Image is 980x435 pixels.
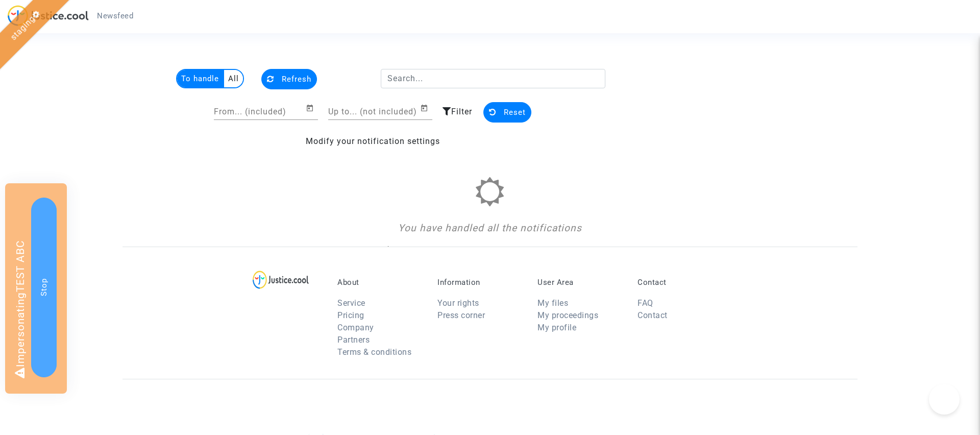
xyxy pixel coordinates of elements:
[261,69,317,89] button: Refresh
[253,271,309,289] img: logo-lg.svg
[177,70,224,87] multi-toggle-item: To handle
[337,323,374,332] a: Company
[97,11,133,20] span: Newsfeed
[31,198,57,377] button: Stop
[537,298,568,308] a: My files
[39,278,48,296] span: Stop
[638,278,722,287] p: Contact
[437,278,522,287] p: Information
[437,298,479,308] a: Your rights
[306,136,440,146] a: Modify your notification settings
[929,384,960,415] iframe: Help Scout Beacon - Open
[282,75,311,84] span: Refresh
[89,8,141,23] a: Newsfeed
[483,102,531,123] button: Reset
[420,102,432,114] button: Open calendar
[537,310,598,320] a: My proceedings
[337,298,365,308] a: Service
[537,278,622,287] p: User Area
[8,14,37,42] a: staging
[8,5,89,26] img: jc-logo.svg
[451,107,472,116] span: Filter
[437,310,485,320] a: Press corner
[258,221,723,236] div: You have handled all the notifications
[537,323,576,332] a: My profile
[5,183,67,394] div: Impersonating
[337,335,370,345] a: Partners
[381,69,606,88] input: Search...
[337,347,411,357] a: Terms & conditions
[504,108,526,117] span: Reset
[638,298,653,308] a: FAQ
[638,310,668,320] a: Contact
[306,102,318,114] button: Open calendar
[337,310,364,320] a: Pricing
[224,70,243,87] multi-toggle-item: All
[337,278,422,287] p: About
